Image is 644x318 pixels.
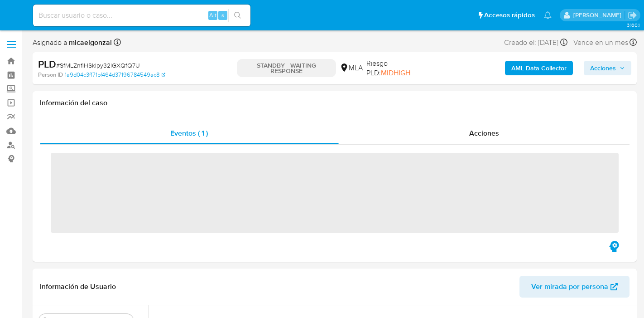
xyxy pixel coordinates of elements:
p: micaelaestefania.gonzalez@mercadolibre.com [573,11,625,20]
span: Ver mirada por persona [531,276,608,298]
div: Creado el: [DATE] [504,36,567,49]
h1: Información del caso [40,98,630,108]
b: AML Data Collector [511,61,567,75]
span: MIDHIGH [381,68,410,78]
span: Accesos rápidos [484,10,535,20]
span: Alt [209,11,216,20]
a: Notificaciones [544,11,552,19]
span: s [221,11,224,20]
a: 1a9d04c3f171bf464d37196784549ac8 [65,71,165,79]
div: MLA [340,63,363,73]
span: - [569,36,572,49]
button: search-icon [228,9,247,22]
button: AML Data Collector [505,61,573,75]
h1: Información de Usuario [40,282,116,291]
span: Acciones [469,128,499,138]
span: Vence en un mes [573,38,628,48]
span: Acciones [590,61,616,75]
b: PLD [38,57,56,71]
span: Riesgo PLD: [366,59,433,78]
span: # SfMLZnfiHSkIpy32lGXQfQ7U [56,61,140,70]
input: Buscar usuario o caso... [33,10,250,21]
b: Person ID [38,71,63,79]
b: micaelgonzal [67,37,112,48]
button: Ver mirada por persona [519,276,630,298]
span: ‌ [51,153,619,233]
span: Asignado a [33,38,112,48]
a: Salir [628,10,637,20]
p: STANDBY - WAITING RESPONSE [237,59,336,77]
span: Eventos ( 1 ) [170,128,208,138]
button: Acciones [584,61,631,75]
